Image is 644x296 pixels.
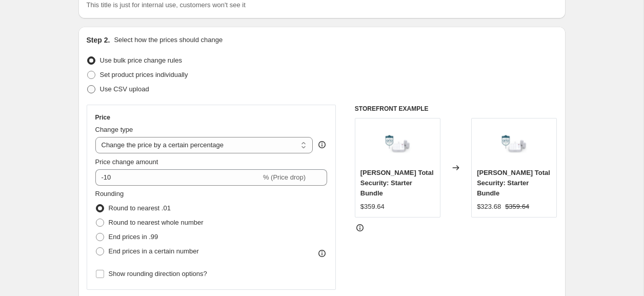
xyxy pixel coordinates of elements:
[494,124,535,165] img: ats-starter-bundle_80x.png
[95,158,158,166] span: Price change amount
[100,71,188,78] span: Set product prices individually
[360,169,434,197] span: [PERSON_NAME] Total Security: Starter Bundle
[263,173,306,181] span: % (Price drop)
[100,56,182,64] span: Use bulk price change rules
[317,140,327,150] div: help
[109,270,207,278] span: Show rounding direction options?
[360,202,385,212] div: $359.64
[114,35,223,45] p: Select how the prices should change
[87,1,246,9] span: This title is just for internal use, customers won't see it
[95,169,261,186] input: -15
[109,247,199,255] span: End prices in a certain number
[95,190,124,198] span: Rounding
[355,105,557,113] h6: STOREFRONT EXAMPLE
[95,126,133,133] span: Change type
[100,85,149,93] span: Use CSV upload
[87,35,110,45] h2: Step 2.
[477,169,550,197] span: [PERSON_NAME] Total Security: Starter Bundle
[109,219,204,226] span: Round to nearest whole number
[377,124,418,165] img: ats-starter-bundle_80x.png
[477,202,501,212] div: $323.68
[95,113,110,122] h3: Price
[505,202,529,212] strike: $359.64
[109,233,158,241] span: End prices in .99
[109,204,171,212] span: Round to nearest .01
